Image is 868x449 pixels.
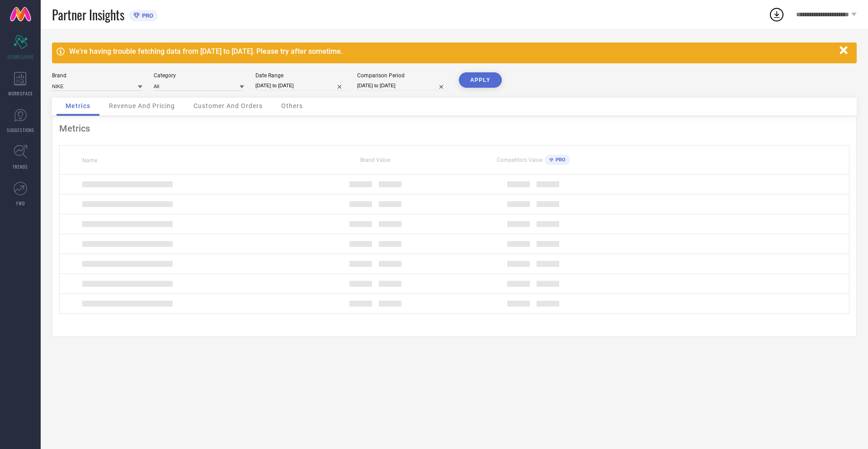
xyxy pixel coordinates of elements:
[52,5,124,24] span: Partner Insights
[281,102,303,109] span: Others
[193,102,263,109] span: Customer And Orders
[8,90,33,97] span: WORKSPACE
[360,157,390,163] span: Brand Value
[109,102,175,109] span: Revenue And Pricing
[357,81,448,90] input: Select comparison period
[357,72,448,79] div: Comparison Period
[255,81,346,90] input: Select date range
[497,157,542,163] span: Competitors Value
[59,123,849,134] div: Metrics
[459,72,502,88] button: APPLY
[13,163,28,170] span: TRENDS
[69,47,835,56] div: We're having trouble fetching data from [DATE] to [DATE]. Please try after sometime.
[7,53,34,60] span: SCORECARDS
[553,157,566,163] span: PRO
[140,12,153,19] span: PRO
[7,127,34,133] span: SUGGESTIONS
[52,72,142,79] div: Brand
[769,6,785,23] div: Open download list
[16,200,25,207] span: FWD
[154,72,244,79] div: Category
[255,72,346,79] div: Date Range
[66,102,90,109] span: Metrics
[82,157,97,164] span: Name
